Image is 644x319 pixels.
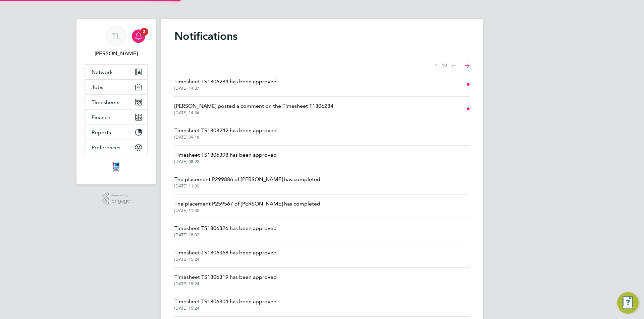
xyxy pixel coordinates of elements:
span: 1 - 10 [435,62,447,69]
button: Network [85,65,147,79]
a: The placement P299886 of [PERSON_NAME] has completed[DATE] 11:00 [174,175,320,189]
a: Timesheet TS1806304 has been approved[DATE] 15:24 [174,298,277,311]
span: Reports [92,129,111,136]
span: Timesheet TS1808242 has been approved [174,127,277,135]
span: Timesheet TS1806284 has been approved [174,78,277,86]
span: [DATE] 15:24 [174,306,277,311]
span: [DATE] 14:37 [174,86,277,91]
a: Timesheet TS1806319 has been approved[DATE] 15:24 [174,273,277,287]
span: [DATE] 15:24 [174,257,277,262]
a: Timesheet TS1806326 has been approved[DATE] 18:02 [174,224,277,238]
span: [DATE] 08:22 [174,159,277,164]
span: 2 [140,28,148,36]
button: Preferences [85,140,147,155]
button: Finance [85,110,147,125]
span: TL [112,32,120,41]
a: Powered byEngage [102,192,130,205]
button: Timesheets [85,95,147,109]
a: TL[PERSON_NAME] [85,25,148,58]
a: The placement P259567 of [PERSON_NAME] has completed[DATE] 11:00 [174,200,320,213]
span: Timesheet TS1806368 has been approved [174,249,277,257]
span: [DATE] 14:36 [174,110,333,115]
nav: Select page of notifications list [435,59,470,72]
span: [PERSON_NAME] posted a comment on the Timesheet T1806284 [174,102,333,110]
span: [DATE] 09:18 [174,135,277,140]
span: The placement P299886 of [PERSON_NAME] has completed [174,175,320,183]
a: Timesheet TS1806368 has been approved[DATE] 15:24 [174,249,277,262]
span: [DATE] 11:00 [174,208,320,213]
a: Go to home page [85,162,148,172]
span: Timesheet TS1806319 has been approved [174,273,277,281]
span: Timesheet TS1806326 has been approved [174,224,277,232]
a: Timesheet TS1806284 has been approved[DATE] 14:37 [174,78,277,91]
span: Jobs [92,84,103,90]
img: itsconstruction-logo-retina.png [111,162,121,172]
span: Network [92,69,113,75]
button: Jobs [85,80,147,94]
span: Finance [92,114,110,121]
span: Preferences [92,144,120,151]
nav: Main navigation [76,19,156,184]
span: [DATE] 11:00 [174,183,320,189]
a: [PERSON_NAME] posted a comment on the Timesheet T1806284[DATE] 14:36 [174,102,333,115]
span: Tim Lerwill [85,50,148,58]
span: [DATE] 15:24 [174,281,277,287]
span: Powered by [111,192,130,198]
span: Timesheets [92,99,119,105]
a: 2 [132,25,145,47]
span: Timesheet TS1806304 has been approved [174,298,277,306]
a: Timesheet TS1808242 has been approved[DATE] 09:18 [174,127,277,140]
button: Reports [85,125,147,140]
span: Engage [111,198,130,204]
h1: Notifications [174,29,470,43]
span: [DATE] 18:02 [174,232,277,238]
span: Timesheet TS1806398 has been approved [174,151,277,159]
span: The placement P259567 of [PERSON_NAME] has completed [174,200,320,208]
button: Engage Resource Center [617,292,639,314]
a: Timesheet TS1806398 has been approved[DATE] 08:22 [174,151,277,164]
